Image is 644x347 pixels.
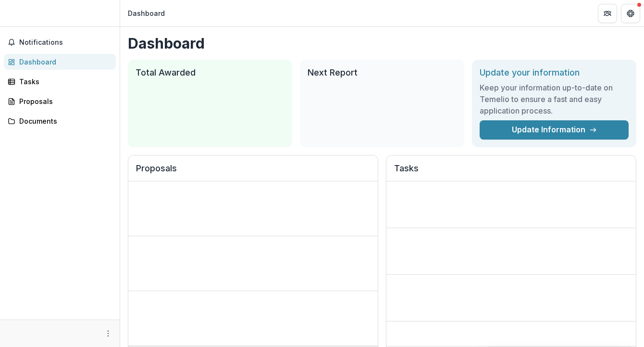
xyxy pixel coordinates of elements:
[480,67,629,78] h2: Update your information
[136,67,285,78] h2: Total Awarded
[308,67,457,78] h2: Next Report
[128,35,636,52] h1: Dashboard
[480,82,629,116] h3: Keep your information up-to-date on Temelio to ensure a fast and easy application process.
[102,328,114,339] button: More
[4,74,116,90] a: Tasks
[4,113,116,129] a: Documents
[621,4,640,23] button: Get Help
[136,163,370,181] h2: Proposals
[19,57,108,67] div: Dashboard
[480,120,629,140] a: Update Information
[598,4,617,23] button: Partners
[394,163,628,181] h2: Tasks
[4,54,116,70] a: Dashboard
[128,8,165,18] div: Dashboard
[19,116,108,126] div: Documents
[19,96,108,106] div: Proposals
[124,6,169,20] nav: breadcrumb
[19,39,112,47] span: Notifications
[19,77,108,87] div: Tasks
[4,35,116,50] button: Notifications
[4,93,116,109] a: Proposals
